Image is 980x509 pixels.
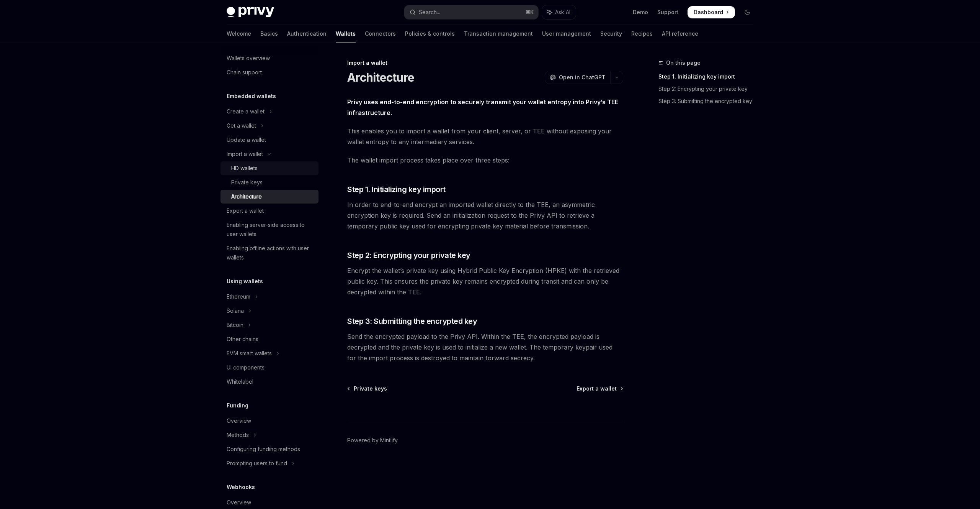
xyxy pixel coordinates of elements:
a: Enabling server-side access to user wallets [220,218,318,241]
h5: Using wallets [227,277,263,286]
a: Enabling offline actions with user wallets [220,241,318,264]
div: Update a wallet [227,135,266,144]
a: Whitelabel [220,375,318,389]
span: ⌘ K [526,9,534,15]
span: Ask AI [555,8,570,16]
div: UI components [227,363,265,372]
span: In order to end-to-end encrypt an imported wallet directly to the TEE, an asymmetric encryption k... [347,199,623,232]
a: Architecture [220,190,318,204]
button: Toggle Create a wallet section [220,105,318,118]
a: Private keys [348,385,387,392]
h5: Embedded wallets [227,92,276,101]
a: Demo [633,8,648,16]
a: Update a wallet [220,133,318,147]
a: Connectors [365,25,396,43]
a: Dashboard [688,6,735,18]
div: Enabling offline actions with user wallets [227,244,314,262]
a: UI components [220,361,318,374]
button: Toggle Get a wallet section [220,119,318,133]
a: Powered by Mintlify [347,437,398,444]
span: On this page [666,58,701,67]
span: Send the encrypted payload to the Privy API. Within the TEE, the encrypted payload is decrypted a... [347,331,623,363]
div: Private keys [231,178,263,187]
div: HD wallets [231,164,258,173]
div: Export a wallet [227,206,264,215]
h5: Webhooks [227,483,255,492]
div: Ethereum [227,292,250,301]
a: Basics [260,25,278,43]
button: Toggle Bitcoin section [220,318,318,332]
span: Open in ChatGPT [559,74,606,81]
button: Toggle Ethereum section [220,290,318,304]
div: Solana [227,306,244,315]
div: Prompting users to fund [227,459,287,468]
button: Toggle assistant panel [542,5,576,19]
div: EVM smart wallets [227,349,272,358]
h1: Architecture [347,71,414,84]
a: Transaction management [464,25,533,43]
div: Methods [227,430,249,440]
span: Export a wallet [577,385,617,392]
strong: Privy uses end-to-end encryption to securely transmit your wallet entropy into Privy’s TEE infras... [347,98,618,117]
button: Toggle Import a wallet section [220,147,318,161]
img: dark logo [227,7,274,18]
button: Open in ChatGPT [545,71,610,84]
div: Wallets overview [227,54,270,63]
a: Other chains [220,332,318,346]
a: Authentication [287,25,327,43]
button: Toggle dark mode [741,6,753,18]
a: Step 3: Submitting the encrypted key [658,95,759,107]
a: Private keys [220,176,318,189]
button: Toggle Methods section [220,428,318,442]
div: Import a wallet [347,59,623,67]
button: Open search [404,5,538,19]
a: Recipes [631,25,653,43]
div: Other chains [227,335,258,344]
div: Architecture [231,192,262,201]
span: Step 3: Submitting the encrypted key [347,316,477,327]
a: Overview [220,414,318,428]
div: Enabling server-side access to user wallets [227,220,314,239]
button: Toggle Prompting users to fund section [220,456,318,470]
div: Overview [227,498,251,507]
a: Support [657,8,678,16]
a: Chain support [220,66,318,79]
a: Wallets overview [220,51,318,65]
a: Step 2: Encrypting your private key [658,83,759,95]
a: Security [600,25,622,43]
span: Private keys [354,385,387,392]
span: Step 2: Encrypting your private key [347,250,470,261]
h5: Funding [227,401,248,410]
button: Toggle EVM smart wallets section [220,346,318,360]
span: Step 1. Initializing key import [347,184,446,195]
a: Export a wallet [577,385,622,392]
button: Toggle Solana section [220,304,318,318]
span: This enables you to import a wallet from your client, server, or TEE without exposing your wallet... [347,126,623,147]
span: The wallet import process takes place over three steps: [347,155,623,166]
span: Dashboard [694,8,723,16]
span: Encrypt the wallet’s private key using Hybrid Public Key Encryption (HPKE) with the retrieved pub... [347,265,623,297]
a: Policies & controls [405,25,455,43]
a: User management [542,25,591,43]
a: Export a wallet [220,204,318,218]
div: Overview [227,416,251,425]
div: Get a wallet [227,121,256,130]
div: Bitcoin [227,320,243,330]
div: Create a wallet [227,107,265,116]
a: Configuring funding methods [220,442,318,456]
div: Whitelabel [227,377,253,386]
div: Search... [419,8,440,17]
div: Chain support [227,68,262,77]
div: Import a wallet [227,149,263,159]
a: HD wallets [220,161,318,175]
div: Configuring funding methods [227,445,300,454]
a: Wallets [336,25,356,43]
a: Welcome [227,25,251,43]
a: Step 1. Initializing key import [658,71,759,83]
a: API reference [662,25,698,43]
